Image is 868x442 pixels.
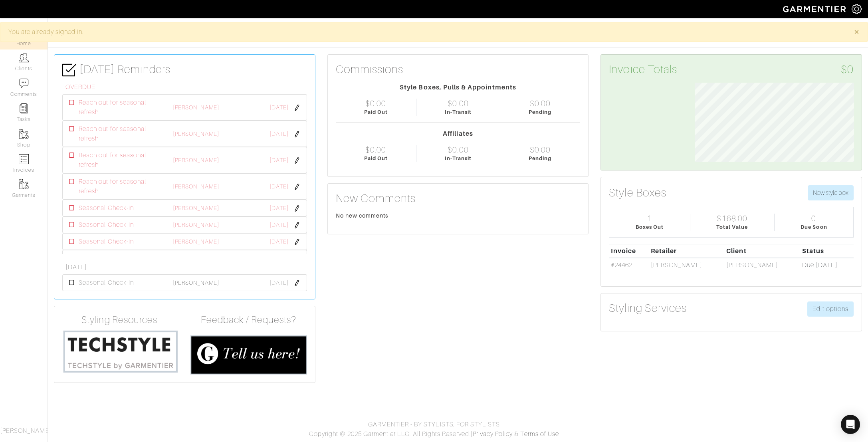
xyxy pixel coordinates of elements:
img: garments-icon-b7da505a4dc4fd61783c78ac3ca0ef83fa9d6f193b1c9dc38574b1d14d53ca28.png [19,129,29,139]
span: Seasonal Check-in [79,203,134,213]
div: Open Intercom Messenger [841,415,860,434]
span: Seasonal Check-in [79,278,134,287]
span: × [854,26,860,37]
button: New style box [808,185,854,200]
h4: Feedback / Requests? [190,314,307,326]
td: [PERSON_NAME] [725,258,801,272]
a: Privacy Policy & Terms of Use [473,430,559,438]
a: [PERSON_NAME] [173,205,219,211]
a: [PERSON_NAME] [173,238,219,245]
img: orders-icon-0abe47150d42831381b5fb84f609e132dff9fe21cb692f30cb5eec754e2cba89.png [19,154,29,164]
div: Affiliates [336,129,581,139]
h3: [DATE] Reminders [62,63,307,77]
div: 0 [811,214,816,223]
span: Seasonal Check-in [79,254,134,263]
div: Paid Out [364,108,388,116]
img: pen-cf24a1663064a2ec1b9c1bd2387e9de7a2fa800b781884d57f21acf72779bad2.png [294,184,300,190]
span: Reach out for seasonal refresh [79,124,159,143]
div: $0.00 [530,99,551,108]
span: Reach out for seasonal refresh [79,98,159,117]
div: In-Transit [445,108,472,116]
span: Reach out for seasonal refresh [79,151,159,170]
div: Due Soon [801,223,827,231]
span: Seasonal Check-in [79,237,134,246]
span: [DATE] [270,130,289,139]
td: [PERSON_NAME] [649,258,725,272]
h6: OVERDUE [65,83,307,91]
div: Paid Out [364,155,388,162]
span: [DATE] [270,279,289,287]
img: pen-cf24a1663064a2ec1b9c1bd2387e9de7a2fa800b781884d57f21acf72779bad2.png [294,222,300,228]
div: Pending [529,108,551,116]
span: Reach out for seasonal refresh [79,177,159,196]
img: check-box-icon-36a4915ff3ba2bd8f6e4f29bc755bb66becd62c870f447fc0dd1365fcfddab58.png [62,63,76,77]
div: $0.00 [365,145,386,155]
span: [DATE] [270,156,289,165]
a: [PERSON_NAME] [173,183,219,190]
div: You are already signed in. [8,27,842,37]
h3: Commissions [336,63,404,76]
h3: New Comments [336,192,581,205]
div: Style Boxes, Pulls & Appointments [336,83,581,92]
div: No new comments [336,212,581,220]
img: pen-cf24a1663064a2ec1b9c1bd2387e9de7a2fa800b781884d57f21acf72779bad2.png [294,239,300,245]
div: Pending [529,155,551,162]
a: [PERSON_NAME] [173,157,219,163]
div: $0.00 [448,145,468,155]
th: Status [800,244,854,258]
a: [PERSON_NAME] [173,131,219,137]
div: $0.00 [530,145,551,155]
img: techstyle-93310999766a10050dc78ceb7f971a75838126fd19372ce40ba20cdf6a89b94b.png [62,329,178,373]
img: reminder-icon-8004d30b9f0a5d33ae49ab947aed9ed385cf756f9e5892f1edd6e32f2345188e.png [19,103,29,113]
a: [PERSON_NAME] [173,104,219,111]
img: feedback_requests-3821251ac2bd56c73c230f3229a5b25d6eb027adea667894f41107c140538ee0.png [190,335,307,374]
td: Due [DATE] [800,258,854,272]
img: garments-icon-b7da505a4dc4fd61783c78ac3ca0ef83fa9d6f193b1c9dc38574b1d14d53ca28.png [19,179,29,189]
h3: Styling Services [609,301,687,315]
img: pen-cf24a1663064a2ec1b9c1bd2387e9de7a2fa800b781884d57f21acf72779bad2.png [294,131,300,137]
a: [PERSON_NAME] [173,279,219,286]
span: [DATE] [270,182,289,191]
div: Total Value [716,223,748,231]
div: Boxes Out [636,223,664,231]
div: $0.00 [448,99,468,108]
span: Copyright © 2025 Garmentier LLC. All Rights Reserved. [309,430,471,438]
img: comment-icon-a0a6a9ef722e966f86d9cbdc48e553b5cf19dbc54f86b18d962a5391bc8f6eb6.png [19,78,29,88]
img: pen-cf24a1663064a2ec1b9c1bd2387e9de7a2fa800b781884d57f21acf72779bad2.png [294,157,300,164]
img: clients-icon-6bae9207a08558b7cb47a8932f037763ab4055f8c8b6bfacd5dc20c3e0201464.png [19,53,29,63]
span: $0 [841,63,854,76]
img: pen-cf24a1663064a2ec1b9c1bd2387e9de7a2fa800b781884d57f21acf72779bad2.png [294,205,300,212]
h3: Invoice Totals [609,63,854,76]
th: Retailer [649,244,725,258]
img: garmentier-logo-header-white-b43fb05a5012e4ada735d5af1a66efaba907eab6374d6393d1fbf88cb4ef424d.png [779,2,852,16]
a: #24462 [611,262,632,269]
div: In-Transit [445,155,472,162]
div: 1 [647,214,652,223]
span: [DATE] [270,238,289,246]
span: [DATE] [270,103,289,112]
span: [DATE] [270,221,289,230]
a: [PERSON_NAME] [173,222,219,228]
img: pen-cf24a1663064a2ec1b9c1bd2387e9de7a2fa800b781884d57f21acf72779bad2.png [294,105,300,111]
h6: [DATE] [65,264,307,271]
div: $0.00 [365,99,386,108]
th: Client [725,244,801,258]
th: Invoice [609,244,648,258]
div: $168.00 [717,214,747,223]
img: gear-icon-white-bd11855cb880d31180b6d7d6211b90ccbf57a29d726f0c71d8c61bd08dd39cc2.png [852,4,862,14]
span: Seasonal Check-in [79,220,134,230]
a: Edit options [807,301,854,317]
h4: Styling Resources: [62,314,178,326]
img: pen-cf24a1663064a2ec1b9c1bd2387e9de7a2fa800b781884d57f21acf72779bad2.png [294,280,300,286]
span: [DATE] [270,204,289,213]
h3: Style Boxes [609,186,666,200]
